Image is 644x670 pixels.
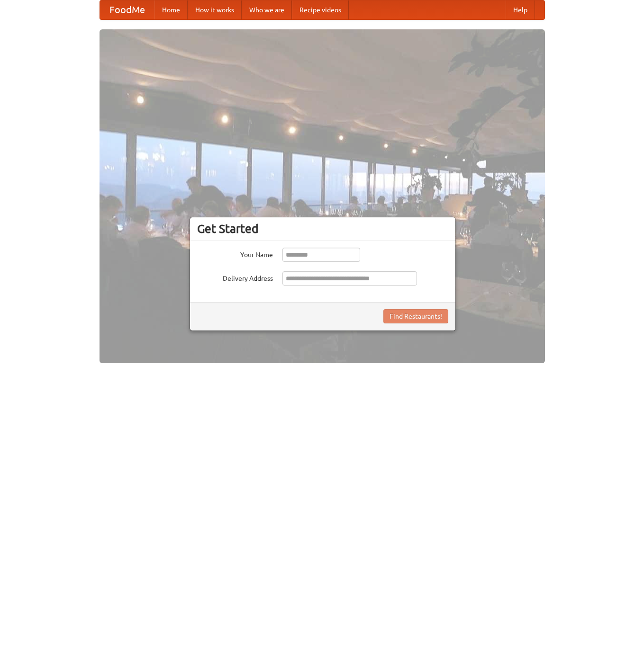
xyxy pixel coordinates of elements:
[242,0,292,19] a: Who we are
[188,0,242,19] a: How it works
[506,0,535,19] a: Help
[154,0,188,19] a: Home
[197,248,273,259] label: Your Name
[197,222,448,236] h3: Get Started
[383,309,448,323] button: Find Restaurants!
[292,0,349,19] a: Recipe videos
[100,0,154,19] a: FoodMe
[197,271,273,283] label: Delivery Address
